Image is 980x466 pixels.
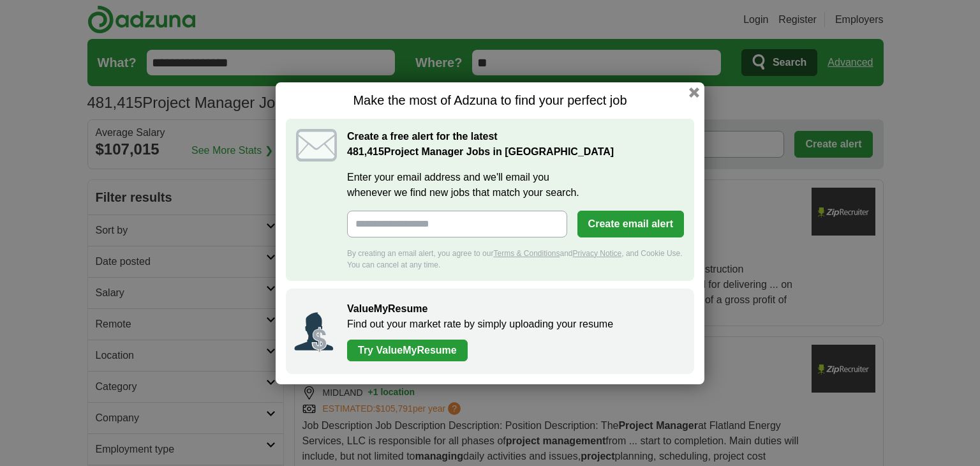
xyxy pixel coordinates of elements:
[493,249,560,258] a: Terms & Conditions
[347,170,684,200] label: Enter your email address and we'll email you whenever we find new jobs that match your search.
[347,301,681,317] h2: ValueMyResume
[347,146,614,157] strong: Project Manager Jobs in [GEOGRAPHIC_DATA]
[347,317,681,332] p: Find out your market rate by simply uploading your resume
[286,93,694,109] h1: Make the most of Adzuna to find your perfect job
[296,129,337,162] img: icon_email.svg
[347,144,384,160] span: 481,415
[347,129,684,160] h2: Create a free alert for the latest
[573,249,622,258] a: Privacy Notice
[577,211,684,237] button: Create email alert
[347,340,468,361] a: Try ValueMyResume
[347,248,684,271] div: By creating an email alert, you agree to our and , and Cookie Use. You can cancel at any time.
